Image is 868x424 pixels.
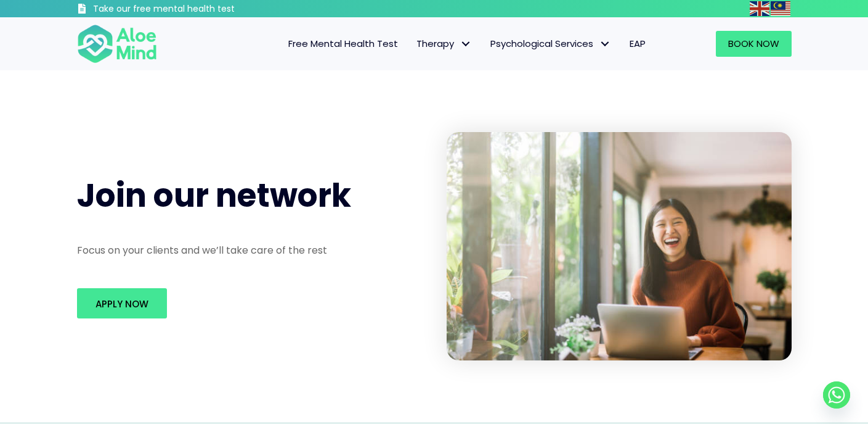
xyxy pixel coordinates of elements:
[407,31,481,57] a: TherapyTherapy: submenu
[95,297,148,310] span: Apply Now
[750,1,771,15] a: English
[771,1,792,15] a: Malay
[77,3,301,17] a: Take our free mental health test
[279,31,407,57] a: Free Mental Health Test
[750,1,769,16] img: en
[77,173,351,218] span: Join our network
[173,31,655,57] nav: Menu
[823,381,850,409] a: Whatsapp
[620,31,655,57] a: EAP
[596,35,614,53] span: Psychological Services: submenu
[77,243,422,257] p: Focus on your clients and we’ll take care of the rest
[288,37,398,50] span: Free Mental Health Test
[716,31,792,57] a: Book Now
[447,132,792,360] img: Happy young asian girl working at a coffee shop with a laptop
[93,3,301,15] h3: Take our free mental health test
[416,37,472,50] span: Therapy
[77,23,157,64] img: Aloe mind Logo
[481,31,620,57] a: Psychological ServicesPsychological Services: submenu
[771,1,790,16] img: ms
[630,37,646,50] span: EAP
[77,288,167,318] a: Apply Now
[457,35,475,53] span: Therapy: submenu
[728,37,779,50] span: Book Now
[490,37,611,50] span: Psychological Services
